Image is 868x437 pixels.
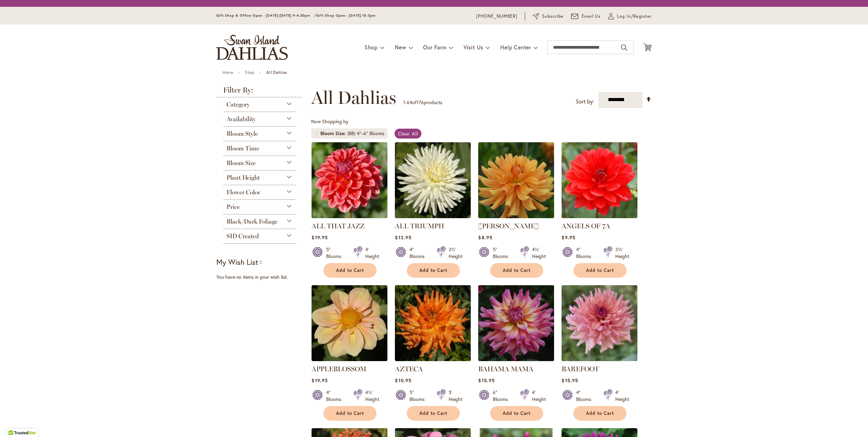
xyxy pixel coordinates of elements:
[312,365,366,373] a: APPLEBLOSSOM
[403,97,442,108] p: - of products
[347,130,384,137] div: (BB) 4"–6" Blooms
[216,257,258,267] strong: My Wish List
[323,406,377,421] button: Add to Cart
[316,13,375,18] span: Gift Shop Open - [DATE] 10-3pm
[326,389,345,403] div: 4" Blooms
[476,13,517,20] a: [PHONE_NUMBER]
[312,222,365,230] a: ALL THAT JAZZ
[227,189,260,196] span: Flower Color
[617,13,652,20] span: Log In/Register
[615,389,629,403] div: 4' Height
[395,44,406,51] span: New
[449,246,463,260] div: 2½' Height
[576,95,594,108] label: Sort by:
[464,44,483,51] span: Visit Us
[323,263,377,278] button: Add to Cart
[311,87,396,108] span: All Dahlias
[582,13,601,20] span: Email Us
[500,44,531,51] span: Help Center
[615,246,629,260] div: 3½' Height
[562,365,599,373] a: BAREFOOT
[227,218,278,225] span: Black/Dark Foliage
[493,389,512,403] div: 6" Blooms
[312,356,387,362] a: APPLEBLOSSOM
[407,263,460,278] button: Add to Cart
[562,377,578,384] span: $15.95
[216,35,288,60] a: store logo
[493,246,512,260] div: 5" Blooms
[503,268,531,273] span: Add to Cart
[312,377,328,384] span: $19.95
[532,389,546,403] div: 4' Height
[608,13,652,20] a: Log In/Register
[562,213,637,220] a: ANGELS OF 7A
[478,213,554,220] a: ANDREW CHARLES
[478,356,554,362] a: Bahama Mama
[410,389,429,403] div: 5" Blooms
[365,389,379,403] div: 4½' Height
[478,142,554,218] img: ANDREW CHARLES
[227,101,250,108] span: Category
[503,410,531,416] span: Add to Cart
[245,70,254,75] a: Shop
[449,389,463,403] div: 5' Height
[419,410,447,416] span: Add to Cart
[312,142,387,218] img: ALL THAT JAZZ
[398,130,418,137] span: Clear All
[227,174,260,181] span: Plant Height
[417,99,424,106] span: 176
[365,246,379,260] div: 4' Height
[395,234,411,241] span: $12.95
[216,274,307,280] div: You have no items in your wish list.
[490,406,543,421] button: Add to Cart
[227,159,256,167] span: Bloom Size
[478,377,495,384] span: $15.95
[320,130,347,137] span: Bloom Size
[395,365,423,373] a: AZTECA
[227,203,240,211] span: Price
[227,115,256,123] span: Availability
[336,268,364,273] span: Add to Cart
[586,410,614,416] span: Add to Cart
[542,13,564,20] span: Subscribe
[365,44,378,51] span: Shop
[562,356,637,362] a: BAREFOOT
[532,246,546,260] div: 4½' Height
[395,356,471,362] a: AZTECA
[227,130,258,137] span: Bloom Style
[312,234,328,241] span: $19.95
[216,13,316,18] span: Gift Shop & Office Open - [DATE]-[DATE] 9-4:30pm /
[576,246,595,260] div: 4" Blooms
[419,268,447,273] span: Add to Cart
[478,365,533,373] a: BAHAMA MAMA
[395,377,411,384] span: $10.95
[571,13,601,20] a: Email Us
[490,263,543,278] button: Add to Cart
[562,285,637,361] img: BAREFOOT
[222,70,233,75] a: Home
[478,234,492,241] span: $8.95
[410,246,429,260] div: 4" Blooms
[227,232,259,240] span: SID Created
[407,406,460,421] button: Add to Cart
[533,13,564,20] a: Subscribe
[227,145,259,152] span: Bloom Time
[562,234,575,241] span: $9.95
[621,42,627,53] button: Search
[312,213,387,220] a: ALL THAT JAZZ
[395,213,471,220] a: ALL TRIUMPH
[311,118,348,125] span: Now Shopping by
[403,99,405,106] span: 1
[395,129,421,139] a: Clear All
[216,86,303,97] strong: Filter By:
[478,222,539,230] a: [PERSON_NAME]
[573,406,627,421] button: Add to Cart
[423,44,446,51] span: Our Farm
[326,246,345,260] div: 5" Blooms
[395,142,471,218] img: ALL TRIUMPH
[336,410,364,416] span: Add to Cart
[395,222,444,230] a: ALL TRIUMPH
[562,222,610,230] a: ANGELS OF 7A
[315,131,319,135] a: Remove Bloom Size (BB) 4"–6" Blooms
[576,389,595,403] div: 4" Blooms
